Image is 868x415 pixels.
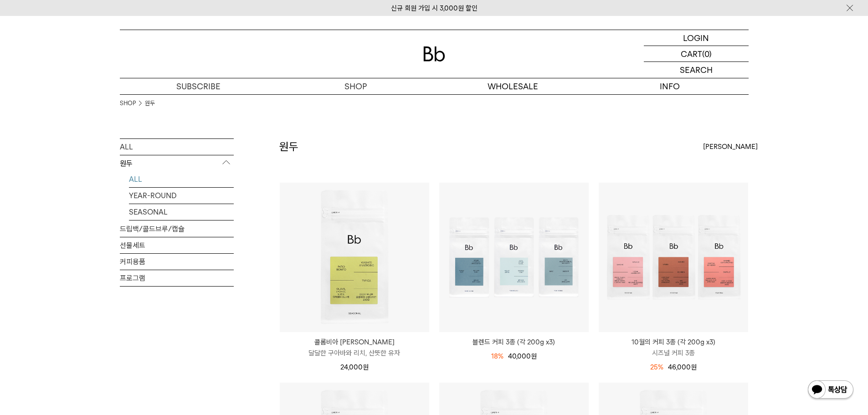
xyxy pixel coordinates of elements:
[280,348,429,359] p: 달달한 구아바와 리치, 산뜻한 유자
[120,155,234,172] p: 원두
[120,78,277,94] a: SUBSCRIBE
[599,337,748,348] p: 10월의 커피 3종 (각 200g x3)
[807,379,854,401] img: 카카오톡 채널 1:1 채팅 버튼
[120,254,234,270] a: 커피용품
[120,139,234,155] a: ALL
[280,183,429,332] img: 콜롬비아 파티오 보니토
[644,30,749,46] a: LOGIN
[280,337,429,348] p: 콜롬비아 [PERSON_NAME]
[129,188,234,204] a: YEAR-ROUND
[434,78,591,94] p: WHOLESALE
[491,351,503,362] div: 18%
[702,46,712,61] p: (0)
[145,99,155,108] a: 원두
[599,183,748,332] img: 10월의 커피 3종 (각 200g x3)
[120,99,136,108] a: SHOP
[279,139,298,154] h2: 원두
[129,204,234,220] a: SEASONAL
[439,183,589,332] img: 블렌드 커피 3종 (각 200g x3)
[280,337,429,359] a: 콜롬비아 [PERSON_NAME] 달달한 구아바와 리치, 산뜻한 유자
[129,171,234,187] a: ALL
[340,363,369,371] span: 24,000
[531,352,537,360] span: 원
[599,337,748,359] a: 10월의 커피 3종 (각 200g x3) 시즈널 커피 3종
[120,237,234,253] a: 선물세트
[591,78,749,94] p: INFO
[439,337,589,348] a: 블렌드 커피 3종 (각 200g x3)
[423,46,445,61] img: 로고
[599,348,748,359] p: 시즈널 커피 3종
[668,363,697,371] span: 46,000
[691,363,697,371] span: 원
[363,363,369,371] span: 원
[650,362,663,373] div: 25%
[681,46,702,61] p: CART
[120,221,234,237] a: 드립백/콜드브루/캡슐
[644,46,749,62] a: CART (0)
[703,141,758,152] span: [PERSON_NAME]
[680,62,713,78] p: SEARCH
[391,4,478,12] a: 신규 회원 가입 시 3,000원 할인
[683,30,709,46] p: LOGIN
[120,270,234,286] a: 프로그램
[277,78,434,94] a: SHOP
[508,352,537,360] span: 40,000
